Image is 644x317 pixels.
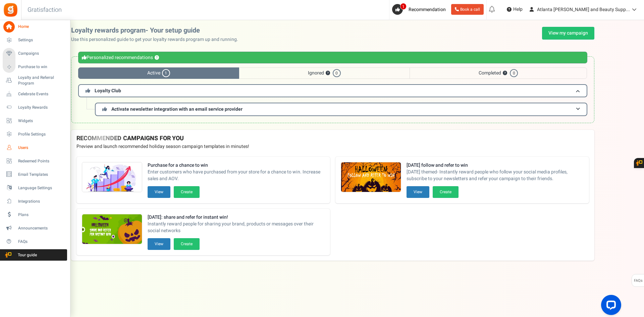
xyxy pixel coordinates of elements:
[3,21,67,33] a: Home
[333,69,341,77] span: 0
[162,69,170,77] span: 1
[410,67,587,79] span: Completed
[174,186,200,198] button: Create
[18,64,65,70] span: Purchase to win
[239,67,410,79] span: Ignored
[3,2,18,17] img: Gratisfaction
[3,102,67,113] a: Loyalty Rewards
[3,35,67,46] a: Settings
[148,214,325,221] strong: [DATE]: share and refer for instant win!
[18,105,65,110] span: Loyalty Rewards
[148,238,170,250] button: View
[3,252,50,258] span: Tour guide
[18,145,65,151] span: Users
[3,75,67,86] a: Loyalty and Referral Program
[3,182,67,194] a: Language Settings
[512,6,523,13] span: Help
[111,106,243,113] span: Activate newsletter integration with an email service provider
[18,225,65,231] span: Announcements
[95,87,121,94] span: Loyalty Club
[3,48,67,59] a: Campaigns
[82,162,142,193] img: Recommended Campaigns
[18,131,65,137] span: Profile Settings
[18,91,65,97] span: Celebrate Events
[503,71,507,75] button: ?
[504,4,525,15] a: Help
[451,4,484,15] a: Book a call
[3,209,67,220] a: Plans
[407,169,584,182] span: [DATE] themed- Instantly reward people who follow your social media profiles, subscribe to your n...
[20,3,69,17] h3: Gratisfaction
[71,36,244,43] p: Use this personalized guide to get your loyalty rewards program up and running.
[18,24,65,30] span: Home
[82,214,142,245] img: Recommended Campaigns
[18,239,65,245] span: FAQs
[18,75,67,86] span: Loyalty and Referral Program
[3,155,67,167] a: Redeemed Points
[18,199,65,204] span: Integrations
[3,196,67,207] a: Integrations
[326,71,330,75] button: ?
[148,162,325,169] strong: Purchase for a chance to win
[18,185,65,191] span: Language Settings
[18,51,65,56] span: Campaigns
[3,142,67,153] a: Users
[78,52,587,63] div: Personalized recommendations
[3,88,67,100] a: Celebrate Events
[433,186,459,198] button: Create
[148,169,325,182] span: Enter customers who have purchased from your store for a chance to win. Increase sales and AOV.
[341,162,401,193] img: Recommended Campaigns
[3,222,67,234] a: Announcements
[400,3,407,10] span: 1
[148,186,170,198] button: View
[18,118,65,124] span: Widgets
[3,236,67,247] a: FAQs
[174,238,200,250] button: Create
[18,212,65,218] span: Plans
[78,67,239,79] span: Active
[3,115,67,126] a: Widgets
[510,69,518,77] span: 0
[634,274,643,287] span: FAQs
[3,169,67,180] a: Email Templates
[407,162,584,169] strong: [DATE] follow and refer to win
[392,4,448,15] a: 1 Recommendation
[3,61,67,73] a: Purchase to win
[542,27,594,40] a: View my campaign
[76,143,589,150] p: Preview and launch recommended holiday season campaign templates in minutes!
[18,37,65,43] span: Settings
[71,27,244,34] h2: Loyalty rewards program- Your setup guide
[155,56,159,60] button: ?
[537,6,630,13] span: Atlanta [PERSON_NAME] and Beauty Supp...
[409,6,446,13] span: Recommendation
[18,172,65,177] span: Email Templates
[76,135,589,142] h4: RECOMMENDED CAMPAIGNS FOR YOU
[407,186,429,198] button: View
[148,221,325,234] span: Instantly reward people for sharing your brand, products or messages over their social networks
[3,128,67,140] a: Profile Settings
[18,158,65,164] span: Redeemed Points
